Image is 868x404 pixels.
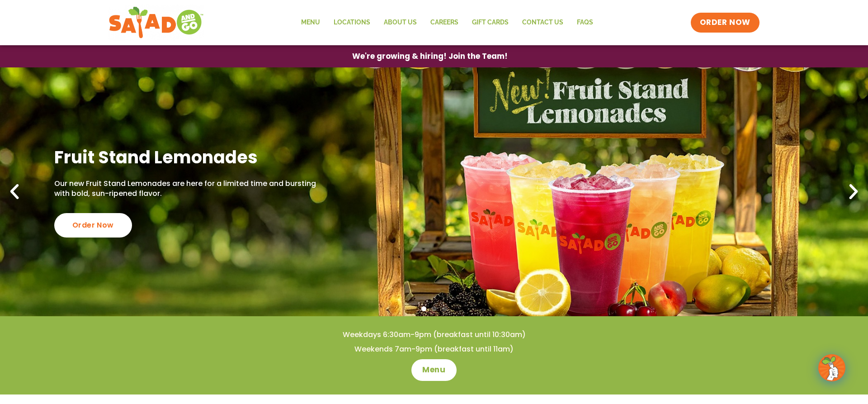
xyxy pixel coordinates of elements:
div: Previous slide [5,182,24,202]
div: Next slide [844,182,863,202]
a: FAQs [570,12,600,33]
img: new-SAG-logo-768×292 [108,5,204,41]
img: wpChatIcon [819,355,844,380]
span: Go to slide 2 [432,306,437,311]
div: Order Now [54,213,132,238]
p: Our new Fruit Stand Lemonades are here for a limited time and bursting with bold, sun-ripened fla... [54,179,323,199]
a: ORDER NOW [691,13,759,33]
a: We're growing & hiring! Join the Team! [339,46,521,67]
a: About Us [377,12,424,33]
span: Go to slide 1 [421,306,426,311]
span: We're growing & hiring! Join the Team! [352,52,508,60]
h4: Weekdays 6:30am-9pm (breakfast until 10:30am) [18,330,850,340]
a: Menu [294,12,327,33]
a: Locations [327,12,377,33]
span: Menu [422,365,445,375]
a: Menu [411,359,456,381]
span: ORDER NOW [700,17,750,28]
h4: Weekends 7am-9pm (breakfast until 11am) [18,344,850,354]
h2: Fruit Stand Lemonades [54,146,323,168]
a: Careers [424,12,465,33]
nav: Menu [294,12,600,33]
a: GIFT CARDS [465,12,515,33]
span: Go to slide 3 [442,306,447,311]
a: Contact Us [515,12,570,33]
